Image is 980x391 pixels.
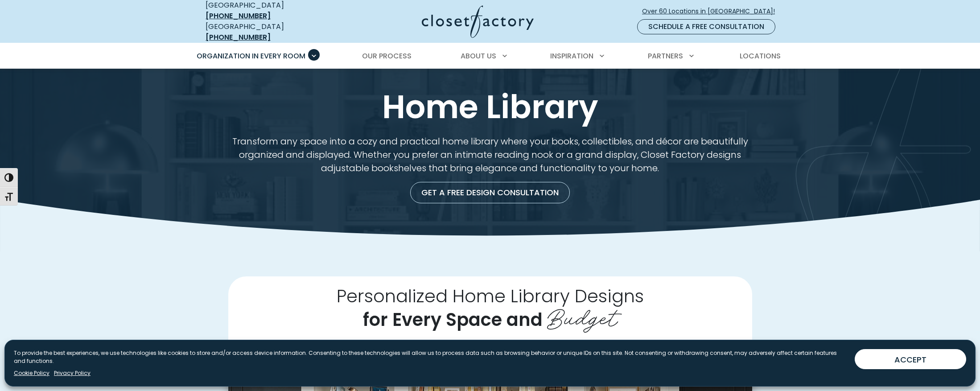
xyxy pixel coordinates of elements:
[642,7,782,16] span: Over 60 Locations in [GEOGRAPHIC_DATA]!
[54,369,91,377] a: Privacy Policy
[461,51,496,61] span: About Us
[855,349,966,369] button: ACCEPT
[14,369,49,377] a: Cookie Policy
[197,51,305,61] span: Organization in Every Room
[206,32,271,42] a: [PHONE_NUMBER]
[410,182,570,203] a: Get a Free Design Consultation
[204,90,776,124] h1: Home Library
[362,51,412,61] span: Our Process
[550,51,593,61] span: Inspiration
[740,51,781,61] span: Locations
[422,5,534,38] img: Closet Factory Logo
[190,44,790,69] nav: Primary Menu
[14,349,848,365] p: To provide the best experiences, we use technologies like cookies to store and/or access device i...
[547,298,618,333] span: Budget
[206,11,271,21] a: [PHONE_NUMBER]
[228,135,752,175] p: Transform any space into a cozy and practical home library where your books, collectibles, and dé...
[206,21,335,43] div: [GEOGRAPHIC_DATA]
[637,19,775,34] a: Schedule a Free Consultation
[642,4,782,19] a: Over 60 Locations in [GEOGRAPHIC_DATA]!
[648,51,683,61] span: Partners
[337,284,644,309] span: Personalized Home Library Designs
[363,307,543,332] span: for Every Space and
